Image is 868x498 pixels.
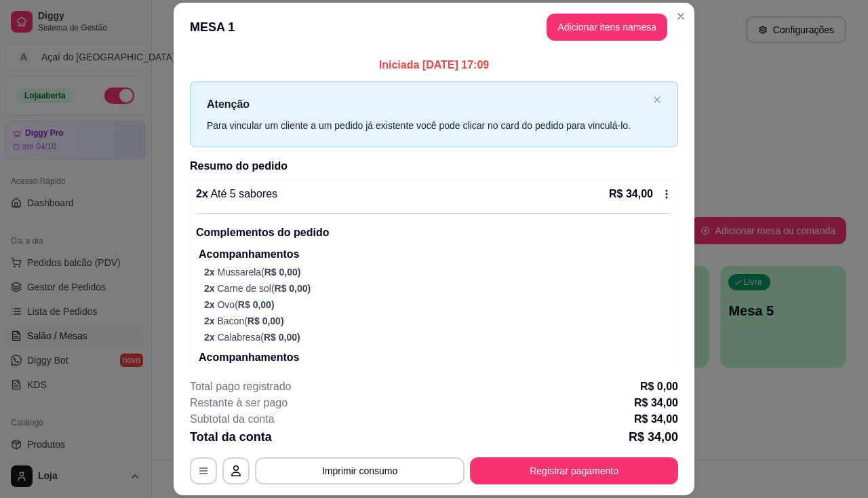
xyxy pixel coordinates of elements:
[196,225,672,241] p: Complementos do pedido
[204,282,672,295] p: Carne de sol (
[174,3,694,52] header: MESA 1
[190,158,678,174] h2: Resumo do pedido
[190,395,288,411] p: Restante à ser pago
[238,299,275,310] span: R$ 0,00 )
[204,283,217,294] span: 2 x
[190,379,291,395] p: Total pago registrado
[204,267,217,277] span: 2 x
[204,315,217,326] span: 2 x
[634,395,678,411] p: R$ 34,00
[264,332,300,343] span: R$ 0,00 )
[204,330,672,344] p: Calabresa (
[640,379,678,395] p: R$ 0,00
[204,314,672,328] p: Bacon (
[207,96,648,113] p: Atenção
[204,332,217,343] span: 2 x
[207,118,648,133] div: Para vincular um cliente a um pedido já existente você pode clicar no card do pedido para vinculá...
[264,267,301,277] span: R$ 0,00 )
[275,283,311,294] span: R$ 0,00 )
[653,96,661,104] button: close
[470,457,678,484] button: Registrar pagamento
[204,298,672,311] p: Ovo (
[248,315,284,326] span: R$ 0,00 )
[629,427,678,446] p: R$ 34,00
[204,265,672,279] p: Mussarela (
[190,427,272,446] p: Total da conta
[609,186,653,202] p: R$ 34,00
[196,186,277,202] p: 2 x
[199,349,672,366] p: Acompanhamentos
[634,411,678,427] p: R$ 34,00
[204,299,217,310] span: 2 x
[208,188,277,199] span: Até 5 sabores
[547,14,667,41] button: Adicionar itens namesa
[255,457,465,484] button: Imprimir consumo
[653,96,661,104] span: close
[190,57,678,73] p: Iniciada [DATE] 17:09
[190,411,275,427] p: Subtotal da conta
[670,5,692,27] button: Close
[199,246,672,263] p: Acompanhamentos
